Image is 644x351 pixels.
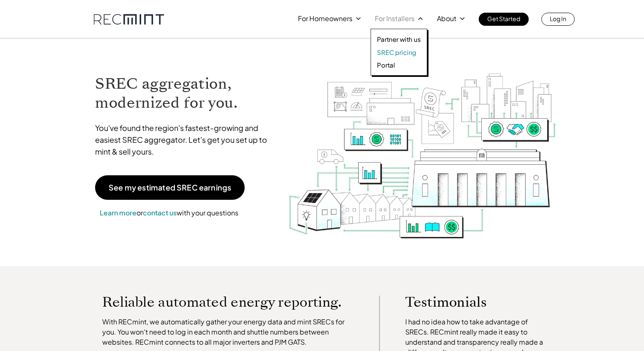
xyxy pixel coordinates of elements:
[479,13,529,26] a: Get Started
[377,61,421,69] a: Portal
[541,13,575,26] a: Log In
[95,74,275,112] h1: SREC aggregation, modernized for you.
[405,296,531,308] p: Testimonials
[437,13,456,24] p: About
[95,207,243,218] p: or with your questions
[550,13,566,24] p: Log In
[95,175,245,200] a: See my estimated SREC earnings
[377,61,395,69] p: Portal
[288,51,557,241] img: RECmint value cycle
[102,317,354,347] p: With RECmint, we automatically gather your energy data and mint SRECs for you. You won't need to ...
[377,35,421,44] a: Partner with us
[100,208,136,217] a: Learn more
[95,122,275,158] p: You've found the region's fastest-growing and easiest SREC aggregator. Let's get you set up to mi...
[143,208,177,217] a: contact us
[377,48,416,57] p: SREC pricing
[375,13,415,24] p: For Installers
[487,13,520,24] p: Get Started
[109,184,231,191] p: See my estimated SREC earnings
[377,48,421,57] a: SREC pricing
[102,296,354,308] p: Reliable automated energy reporting.
[298,13,352,24] p: For Homeowners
